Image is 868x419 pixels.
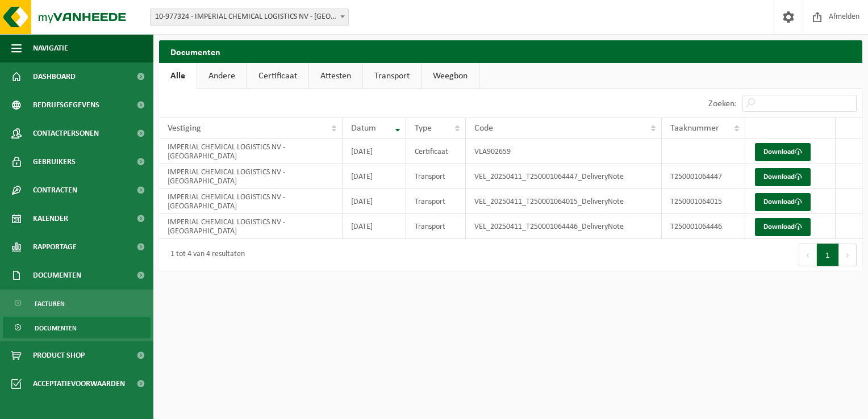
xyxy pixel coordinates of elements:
span: Product Shop [33,341,85,370]
span: Gebruikers [33,148,76,176]
span: Facturen [35,293,65,315]
td: VEL_20250411_T250001064446_DeliveryNote [466,214,662,239]
span: Acceptatievoorwaarden [33,370,125,398]
span: Bedrijfsgegevens [33,91,99,119]
span: 10-977324 - IMPERIAL CHEMICAL LOGISTICS NV - KALLO [150,9,349,26]
td: IMPERIAL CHEMICAL LOGISTICS NV - [GEOGRAPHIC_DATA] [159,164,343,189]
a: Download [755,193,811,211]
td: Transport [406,214,465,239]
span: Kalender [33,204,68,233]
a: Certificaat [247,63,308,89]
td: [DATE] [343,214,406,239]
td: [DATE] [343,164,406,189]
a: Weegbon [422,63,479,89]
td: VEL_20250411_T250001064447_DeliveryNote [466,164,662,189]
span: 10-977324 - IMPERIAL CHEMICAL LOGISTICS NV - KALLO [151,9,348,25]
td: T250001064447 [662,164,745,189]
td: T250001064015 [662,189,745,214]
a: Download [755,218,811,236]
a: Download [755,168,811,186]
span: Documenten [35,317,77,339]
td: [DATE] [343,139,406,164]
a: Attesten [309,63,362,89]
td: VLA902659 [466,139,662,164]
span: Contactpersonen [33,119,99,148]
td: IMPERIAL CHEMICAL LOGISTICS NV - [GEOGRAPHIC_DATA] [159,139,343,164]
a: Alle [159,63,197,89]
td: Certificaat [406,139,465,164]
span: Dashboard [33,62,76,91]
a: Transport [363,63,421,89]
td: Transport [406,164,465,189]
span: Code [474,124,493,133]
span: Type [415,124,432,133]
span: Vestiging [168,124,201,133]
a: Documenten [3,317,151,338]
div: 1 tot 4 van 4 resultaten [165,245,245,265]
a: Andere [197,63,247,89]
a: Facturen [3,292,151,314]
h2: Documenten [159,40,862,62]
td: IMPERIAL CHEMICAL LOGISTICS NV - [GEOGRAPHIC_DATA] [159,214,343,239]
span: Documenten [33,261,81,290]
button: 1 [817,244,839,266]
a: Download [755,143,811,161]
span: Contracten [33,176,77,204]
td: VEL_20250411_T250001064015_DeliveryNote [466,189,662,214]
button: Previous [799,244,817,266]
button: Next [839,244,857,266]
span: Datum [351,124,376,133]
td: [DATE] [343,189,406,214]
td: Transport [406,189,465,214]
span: Taaknummer [670,124,719,133]
label: Zoeken: [708,99,737,108]
td: IMPERIAL CHEMICAL LOGISTICS NV - [GEOGRAPHIC_DATA] [159,189,343,214]
span: Rapportage [33,233,77,261]
span: Navigatie [33,34,68,62]
td: T250001064446 [662,214,745,239]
